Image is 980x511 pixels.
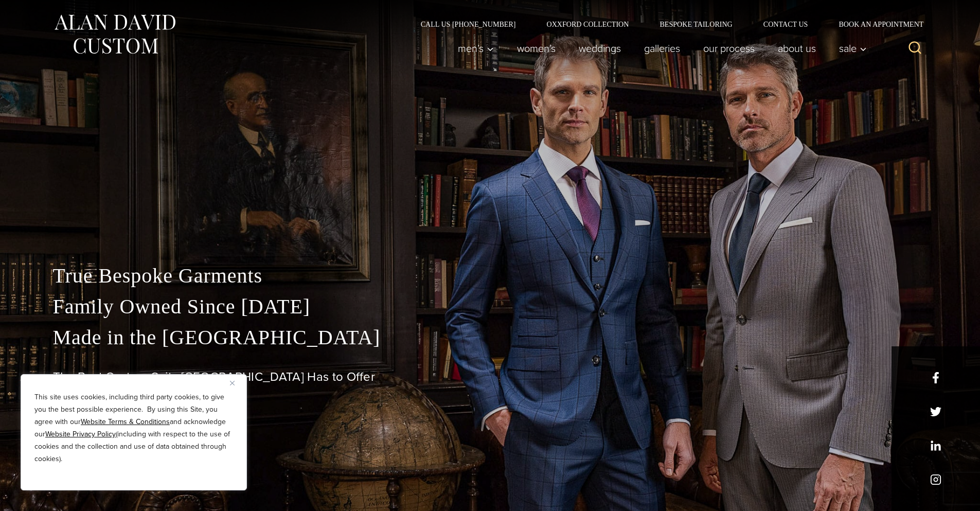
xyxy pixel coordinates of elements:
[505,38,567,59] a: Women’s
[34,391,233,465] p: This site uses cookies, including third party cookies, to give you the best possible experience. ...
[567,38,632,59] a: weddings
[405,21,531,28] a: Call Us [PHONE_NUMBER]
[632,38,691,59] a: Galleries
[748,21,824,28] a: Contact Us
[81,416,170,427] a: Website Terms & Conditions
[230,381,235,385] img: Close
[903,36,928,61] button: View Search Form
[691,38,766,59] a: Our Process
[766,38,827,59] a: About Us
[644,21,747,28] a: Bespoke Tailoring
[53,260,928,353] p: True Bespoke Garments Family Owned Since [DATE] Made in the [GEOGRAPHIC_DATA]
[405,21,928,28] nav: Secondary Navigation
[45,429,116,439] a: Website Privacy Policy
[53,369,928,384] h1: The Best Custom Suits [GEOGRAPHIC_DATA] Has to Offer
[53,11,176,57] img: Alan David Custom
[823,21,927,28] a: Book an Appointment
[458,43,494,54] span: Men’s
[230,377,242,389] button: Close
[839,43,867,54] span: Sale
[446,38,872,59] nav: Primary Navigation
[531,21,644,28] a: Oxxford Collection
